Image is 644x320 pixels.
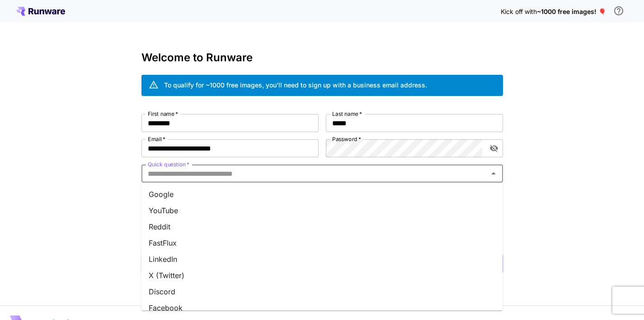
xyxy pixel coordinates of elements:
label: Email [148,135,165,143]
li: Reddit [141,219,503,235]
h3: Welcome to Runware [141,51,503,64]
li: X (Twitter) [141,267,503,283]
label: Quick question [148,160,189,168]
li: YouTube [141,202,503,219]
li: LinkedIn [141,251,503,267]
li: Facebook [141,300,503,316]
button: toggle password visibility [486,140,502,156]
li: Google [141,186,503,202]
li: FastFlux [141,235,503,251]
label: Password [332,135,361,143]
label: First name [148,110,178,118]
span: Kick off with [501,8,537,15]
label: Last name [332,110,362,118]
span: ~1000 free images! 🎈 [537,8,606,15]
li: Discord [141,283,503,300]
button: In order to qualify for free credit, you need to sign up with a business email address and click ... [610,2,628,20]
div: To qualify for ~1000 free images, you’ll need to sign up with a business email address. [164,80,427,90]
button: Close [487,167,500,180]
